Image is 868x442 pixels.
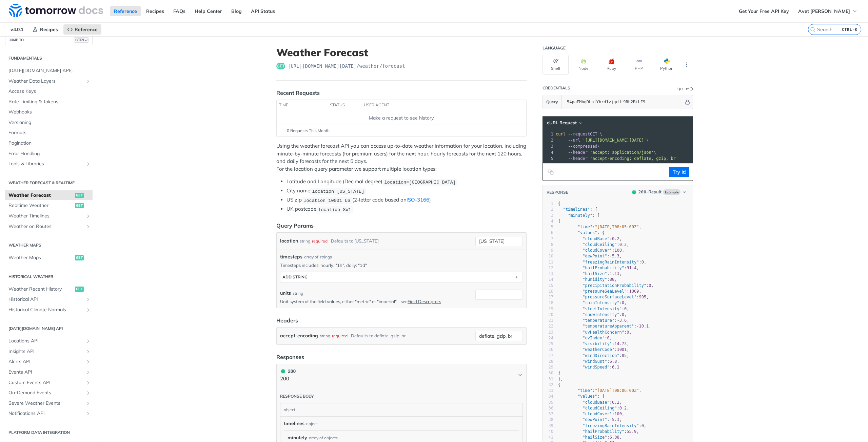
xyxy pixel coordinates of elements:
[583,295,636,299] span: "pressureSurfaceLevel"
[558,312,627,317] span: : ,
[361,100,513,111] th: user agent
[280,298,473,304] p: Unit system of the field values, either "metric" or "imperial" - see
[85,161,91,167] button: Show subpages for Tools & Libraries
[351,331,406,341] div: Defaults to deflate, gzip, br
[590,150,654,155] span: 'accept: application/json'
[558,266,639,270] span: : ,
[8,119,91,126] span: Versioning
[568,132,590,136] span: --request
[543,289,553,294] div: 16
[7,24,27,35] span: v4.0.1
[612,365,619,370] span: 6.1
[517,372,523,378] svg: Chevron
[543,318,553,323] div: 21
[558,300,627,305] span: : ,
[8,307,84,313] span: Historical Climate Normals
[5,149,93,159] a: Error Handling
[558,260,646,265] span: : ,
[690,87,693,91] i: Information
[8,150,91,157] span: Error Handling
[629,289,639,294] span: 1009
[568,156,588,161] span: --header
[649,283,651,288] span: 0
[543,149,554,155] div: 4
[5,86,93,97] a: Access Keys
[287,178,527,186] li: Latitude and Longitude (Decimal degree)
[568,150,588,155] span: --header
[407,196,429,203] a: ISO-3166
[8,296,84,303] span: Historical API
[543,95,562,109] button: Query
[5,66,93,76] a: [DATE][DOMAIN_NAME] APIs
[5,107,93,117] a: Webhooks
[280,331,318,341] label: accept-encoding
[8,129,91,136] span: Formats
[8,348,84,355] span: Insights API
[8,338,84,344] span: Locations API
[8,379,84,386] span: Custom Events API
[543,382,553,388] div: 32
[5,253,93,263] a: Weather Mapsget
[543,236,553,242] div: 7
[546,99,558,105] span: Query
[543,265,553,271] div: 12
[74,37,89,43] span: CTRL-/
[276,316,298,324] div: Headers
[583,365,609,370] span: "windSpeed"
[280,272,522,282] button: ADD string
[619,318,627,323] span: 3.6
[543,364,553,370] div: 29
[287,187,527,195] li: City name
[5,242,93,248] h2: Weather Maps
[5,76,93,86] a: Weather Data LayersShow subpages for Weather Data Layers
[614,248,622,253] span: 100
[543,218,553,224] div: 4
[543,131,554,137] div: 1
[735,6,793,16] a: Get Your Free API Key
[642,260,644,265] span: 0
[622,312,624,317] span: 0
[280,236,298,246] label: location
[682,60,692,70] button: More Languages
[5,305,93,315] a: Historical Climate NormalsShow subpages for Historical Climate Normals
[583,283,646,288] span: "precipitationProbability"
[684,99,691,105] button: Hide
[583,312,619,317] span: "snowIntensity"
[5,336,93,346] a: Locations APIShow subpages for Locations API
[318,207,351,212] span: location=SW1
[798,8,850,14] span: Avet [PERSON_NAME]
[5,274,93,280] h2: Historical Weather
[304,254,332,260] div: array of strings
[280,253,302,260] span: timesteps
[568,213,592,218] span: "minutely"
[280,367,523,383] button: 200 200200
[293,290,303,296] div: string
[287,196,527,204] li: US zip (2-letter code based on )
[408,299,441,304] a: Field Descriptors
[75,255,84,260] span: get
[810,27,815,32] svg: Search
[598,55,624,75] button: Ruby
[583,260,639,265] span: "freezingRainIntensity"
[8,67,91,74] span: [DATE][DOMAIN_NAME] APIs
[543,323,553,329] div: 22
[5,201,93,211] a: Realtime Weatherget
[75,287,84,292] span: get
[558,365,619,370] span: :
[578,225,592,229] span: "time"
[627,266,636,270] span: 91.4
[543,341,553,347] div: 25
[85,359,91,364] button: Show subpages for Alerts API
[75,193,84,198] span: get
[547,120,577,126] span: cURL Request
[8,192,73,199] span: Weather Forecast
[610,254,612,258] span: -
[8,78,84,85] span: Weather Data Layers
[288,63,405,69] span: https://api.tomorrow.io/v4/weather/forecast
[677,86,693,91] div: QueryInformation
[558,230,605,235] span: : {
[282,274,308,279] div: ADD string
[612,254,619,258] span: 5.3
[583,242,617,247] span: "cloudCeiling"
[619,242,627,247] span: 0.2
